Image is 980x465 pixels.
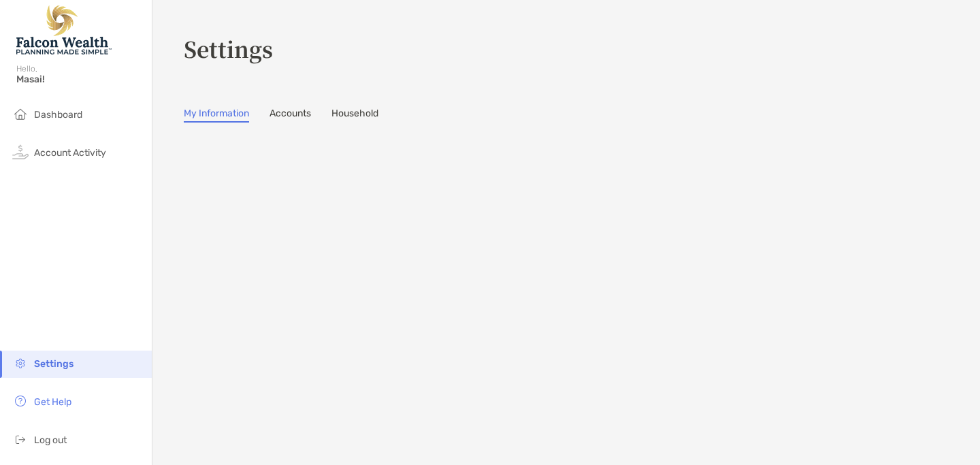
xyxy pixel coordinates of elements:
h3: Settings [184,33,964,64]
a: My Information [184,108,249,123]
a: Household [331,108,378,123]
img: activity icon [12,144,29,160]
img: Falcon Wealth Planning Logo [16,5,112,54]
span: Get Help [34,396,71,408]
img: household icon [12,106,29,122]
img: get-help icon [12,393,29,409]
span: Dashboard [34,109,82,121]
span: Masai! [16,74,144,85]
a: Accounts [269,108,311,123]
span: Account Activity [34,147,106,159]
img: logout icon [12,431,29,447]
img: settings icon [12,355,29,371]
span: Log out [34,434,67,446]
span: Settings [34,358,73,370]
